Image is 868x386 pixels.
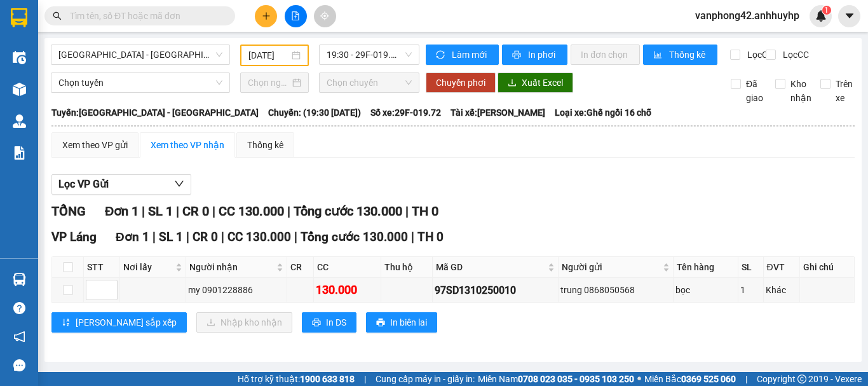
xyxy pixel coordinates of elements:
[148,203,173,219] span: SL 1
[745,372,747,386] span: |
[376,318,385,328] span: printer
[562,260,660,274] span: Người gửi
[451,106,545,120] span: Tài xế: [PERSON_NAME]
[571,45,640,65] button: In đơn chọn
[417,230,444,244] span: TH 0
[498,72,573,93] button: downloadXuất Excel
[105,203,139,219] span: Đơn 1
[478,372,634,386] span: Miền Nam
[390,315,427,329] span: In biên lai
[212,203,215,219] span: |
[800,257,855,278] th: Ghi chú
[193,230,218,244] span: CR 0
[370,106,441,120] span: Số xe: 29F-019.72
[327,45,412,64] span: 19:30 - 29F-019.72
[84,257,120,278] th: STT
[436,50,447,60] span: sync
[227,230,291,244] span: CC 130.000
[327,73,412,92] span: Chọn chuyến
[518,374,634,384] strong: 0708 023 035 - 0935 103 250
[644,372,736,386] span: Miền Bắc
[316,281,378,299] div: 130.000
[528,48,557,62] span: In phơi
[312,318,321,328] span: printer
[376,372,475,386] span: Cung cấp máy in - giấy in:
[838,5,860,27] button: caret-down
[502,45,567,65] button: printerIn phơi
[741,77,768,105] span: Đã giao
[381,257,433,278] th: Thu hộ
[764,257,800,278] th: ĐVT
[508,78,517,88] span: download
[522,76,563,90] span: Xuất Excel
[76,315,177,329] span: [PERSON_NAME] sắp xếp
[151,138,224,152] div: Xem theo VP nhận
[778,48,811,62] span: Lọc CC
[426,72,496,93] button: Chuyển phơi
[62,318,71,328] span: sort-ascending
[653,50,664,60] span: bar-chart
[248,48,289,62] input: 13/10/2025
[674,257,738,278] th: Tên hàng
[364,372,366,386] span: |
[255,5,277,27] button: plus
[436,260,545,274] span: Mã GD
[70,9,220,23] input: Tìm tên, số ĐT hoặc mã đơn
[182,203,209,219] span: CR 0
[294,203,402,219] span: Tổng cước 130.000
[411,230,414,244] span: |
[366,312,437,333] button: printerIn biên lai
[314,5,336,27] button: aim
[51,174,191,195] button: Lọc VP Gửi
[51,230,97,244] span: VP Láng
[13,83,26,96] img: warehouse-icon
[153,230,156,244] span: |
[426,45,499,65] button: syncLàm mới
[248,76,290,90] input: Chọn ngày
[405,203,409,219] span: |
[196,312,292,333] button: downloadNhập kho nhận
[189,260,274,274] span: Người nhận
[247,138,283,152] div: Thống kê
[13,51,26,64] img: warehouse-icon
[53,11,62,20] span: search
[452,48,489,62] span: Làm mới
[58,73,222,92] span: Chọn tuyến
[742,48,775,62] span: Lọc CR
[433,278,558,303] td: 97SD1310250010
[685,8,810,24] span: vanphong42.anhhuyhp
[11,8,27,27] img: logo-vxr
[287,203,290,219] span: |
[176,203,179,219] span: |
[58,176,109,192] span: Lọc VP Gửi
[123,260,173,274] span: Nơi lấy
[116,230,149,244] span: Đơn 1
[188,283,285,297] div: my 0901228886
[512,50,523,60] span: printer
[822,6,831,15] sup: 1
[302,312,356,333] button: printerIn DS
[291,11,300,20] span: file-add
[681,374,736,384] strong: 0369 525 060
[186,230,189,244] span: |
[675,283,736,297] div: bọc
[159,230,183,244] span: SL 1
[301,230,408,244] span: Tổng cước 130.000
[766,283,797,297] div: Khác
[831,77,858,105] span: Trên xe
[51,203,86,219] span: TỔNG
[637,376,641,382] span: ⚪️
[555,106,651,120] span: Loại xe: Ghế ngồi 16 chỗ
[268,106,361,120] span: Chuyến: (19:30 [DATE])
[285,5,307,27] button: file-add
[435,282,555,298] div: 97SD1310250010
[174,179,184,189] span: down
[314,257,381,278] th: CC
[326,315,346,329] span: In DS
[62,138,128,152] div: Xem theo VP gửi
[51,107,259,118] b: Tuyến: [GEOGRAPHIC_DATA] - [GEOGRAPHIC_DATA]
[13,273,26,286] img: warehouse-icon
[262,11,271,20] span: plus
[300,374,355,384] strong: 1900 633 818
[294,230,297,244] span: |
